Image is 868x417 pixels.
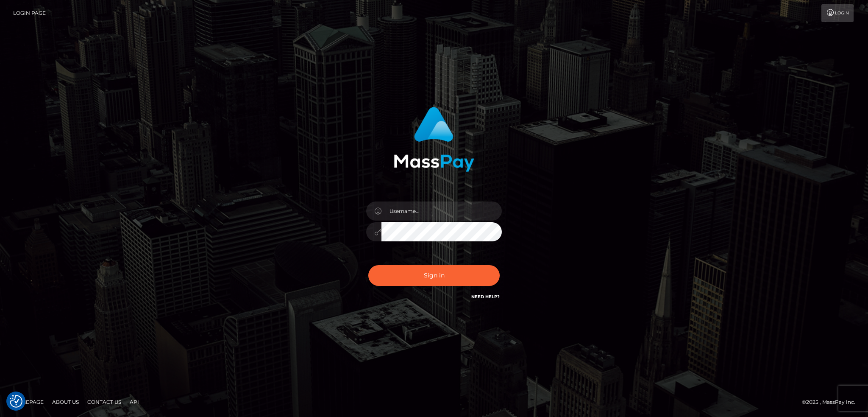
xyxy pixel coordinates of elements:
[381,202,502,221] input: Username...
[10,395,22,408] button: Consent Preferences
[821,4,854,22] a: Login
[49,395,82,409] a: About Us
[802,397,862,407] div: © 2025 , MassPay Inc.
[9,395,47,409] a: Homepage
[10,395,22,408] img: Revisit consent button
[84,395,125,409] a: Contact Us
[13,4,46,22] a: Login Page
[394,107,474,172] img: MassPay Login
[471,294,500,299] a: Need Help?
[126,395,142,409] a: API
[368,265,500,286] button: Sign in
